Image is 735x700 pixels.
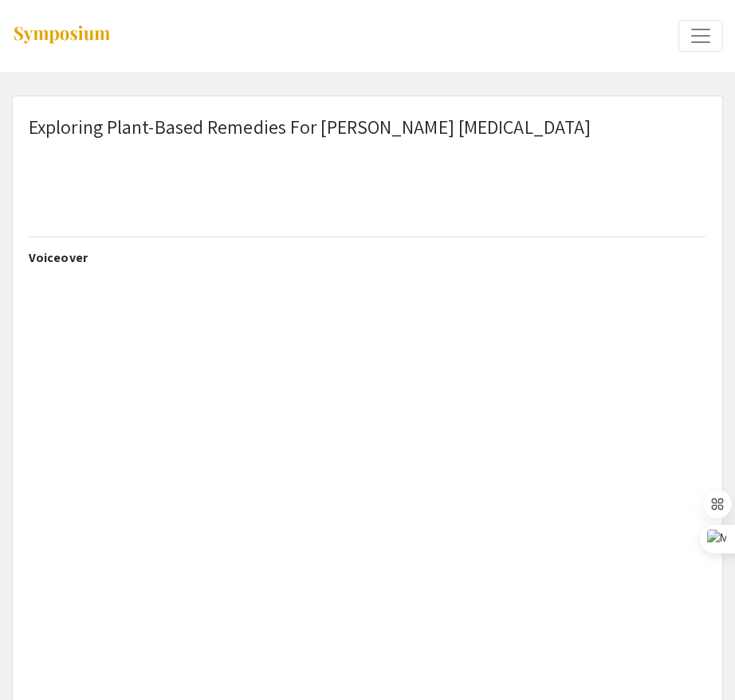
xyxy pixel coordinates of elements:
[678,20,723,52] button: Expand or Collapse Menu
[29,112,591,141] p: Exploring Plant-Based Remedies For [PERSON_NAME] [MEDICAL_DATA]
[12,25,112,46] img: Symposium by ForagerOne
[29,250,706,265] h2: Voiceover
[12,628,68,688] iframe: Chat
